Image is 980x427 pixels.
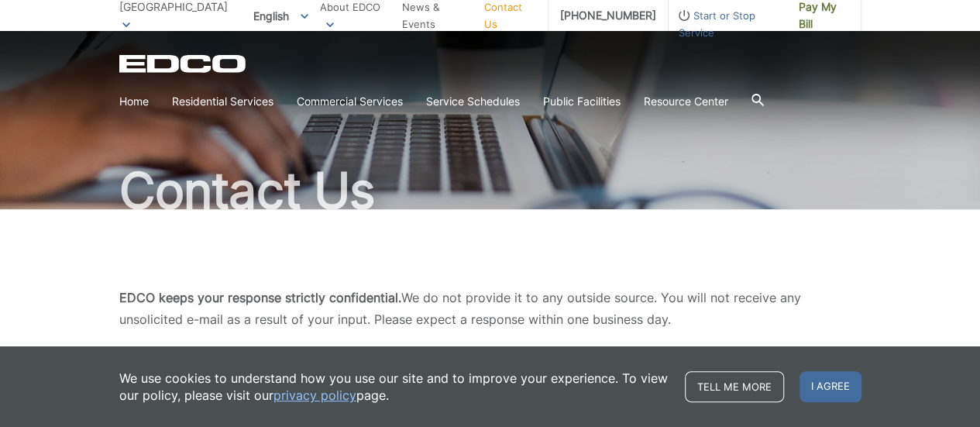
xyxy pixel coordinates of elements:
a: Tell me more [685,371,784,402]
a: Resource Center [644,93,728,110]
p: We use cookies to understand how you use our site and to improve your experience. To view our pol... [119,370,669,404]
a: Public Facilities [543,93,621,110]
a: Residential Services [172,93,273,110]
a: Service Schedules [426,93,520,110]
a: privacy policy [273,387,356,404]
span: I agree [799,371,861,402]
b: EDCO keeps your response strictly confidential. [119,290,401,305]
span: English [242,3,320,29]
a: EDCD logo. Return to the homepage. [119,54,248,73]
a: Commercial Services [297,93,403,110]
a: Home [119,93,149,110]
h1: Contact Us [119,166,861,215]
p: We do not provide it to any outside source. You will not receive any unsolicited e-mail as a resu... [119,287,861,330]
